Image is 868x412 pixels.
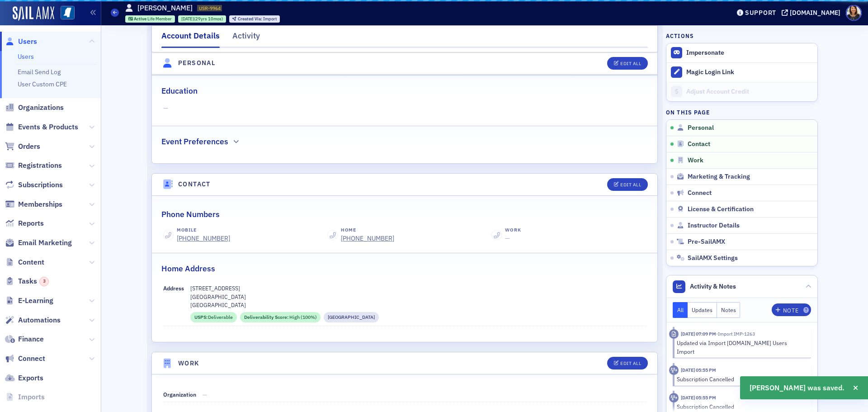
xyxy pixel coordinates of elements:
div: Subscription Cancelled [677,375,805,383]
span: Content [18,257,44,267]
a: Imports [5,392,45,402]
h4: On this page [666,108,818,116]
a: Tasks3 [5,276,49,286]
a: Connect [5,354,45,364]
div: Account Details [161,30,220,48]
span: Orders [18,142,40,152]
div: Edit All [620,361,641,366]
time: 5/5/2025 05:55 PM [681,394,716,401]
span: Connect [688,189,712,197]
span: Tasks [18,276,49,286]
img: SailAMX [13,6,54,21]
a: Orders [5,142,40,152]
span: E-Learning [18,296,53,306]
div: Magic Login Link [686,68,813,76]
button: [DOMAIN_NAME] [782,9,844,16]
div: Active: Active: Life Member [125,15,175,23]
a: Reports [5,218,44,228]
span: Exports [18,373,43,383]
div: Edit All [620,182,641,187]
div: Residential Street [324,312,379,322]
a: Finance [5,334,44,344]
div: 3 [39,277,49,286]
a: Email Send Log [18,68,61,76]
span: Personal [688,124,714,132]
a: Users [18,52,34,61]
span: Profile [846,5,862,21]
a: Active Life Member [128,16,172,22]
button: Updates [688,302,717,318]
div: Subscription Cancelled [677,403,805,411]
span: Contact [688,140,710,148]
span: License & Certification [688,205,754,213]
span: Activity & Notes [690,282,736,291]
span: Finance [18,334,44,344]
span: USR-9964 [199,5,221,11]
a: Organizations [5,103,64,113]
img: SailAMX [61,6,75,20]
time: 5/5/2025 05:55 PM [681,367,716,373]
span: Instructor Details [688,222,740,230]
div: [DOMAIN_NAME] [790,9,840,17]
div: (29yrs 10mos) [181,16,223,22]
span: [PERSON_NAME] was saved. [750,383,844,393]
a: Subscriptions [5,180,63,190]
h2: Phone Numbers [161,208,220,220]
button: Impersonate [686,49,724,57]
div: Activity [669,393,679,403]
span: [DATE] [181,16,194,22]
span: Automations [18,315,61,325]
time: 5/5/2025 07:09 PM [681,331,716,337]
span: Connect [18,354,45,364]
button: All [673,302,688,318]
a: Registrations [5,161,62,170]
span: — [505,234,510,242]
span: Email Marketing [18,238,72,248]
a: [PHONE_NUMBER] [177,234,230,243]
div: Created Via: Import [229,15,280,23]
div: Deliverability Score: High (100%) [240,312,321,322]
span: Marketing & Tracking [688,173,750,181]
h2: Home Address [161,263,215,275]
h4: Contact [178,180,211,189]
a: [PHONE_NUMBER] [341,234,394,243]
div: Edit All [620,61,641,66]
p: [GEOGRAPHIC_DATA] [190,301,646,309]
div: Updated via Import [DOMAIN_NAME] Users Import [677,339,805,355]
span: USPS : [194,314,208,321]
button: Edit All [607,57,648,70]
button: Notes [717,302,741,318]
div: USPS: Deliverable [190,312,237,322]
div: Note [783,308,798,313]
a: Exports [5,373,43,383]
p: [STREET_ADDRESS] [190,284,646,292]
a: Users [5,37,37,47]
h4: Work [178,359,199,368]
div: Home [341,227,394,234]
button: Note [772,303,811,316]
button: Edit All [607,178,648,191]
h2: Event Preferences [161,136,228,147]
span: Import IMP-1263 [716,331,755,337]
span: Users [18,37,37,47]
div: Imported Activity [669,329,679,339]
a: Content [5,257,44,267]
div: Mobile [177,227,230,234]
h2: Education [161,85,198,97]
span: Organizations [18,103,64,113]
h4: Actions [666,32,694,40]
span: Imports [18,392,45,402]
div: Support [745,9,776,17]
a: Adjust Account Credit [666,82,817,101]
span: Subscriptions [18,180,63,190]
span: Pre-SailAMX [688,238,725,246]
span: Reports [18,218,44,228]
h1: [PERSON_NAME] [137,3,193,13]
div: Adjust Account Credit [686,88,813,96]
span: Life Member [147,16,172,22]
span: SailAMX Settings [688,254,738,262]
span: Active [134,16,147,22]
span: Organization [163,391,196,398]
